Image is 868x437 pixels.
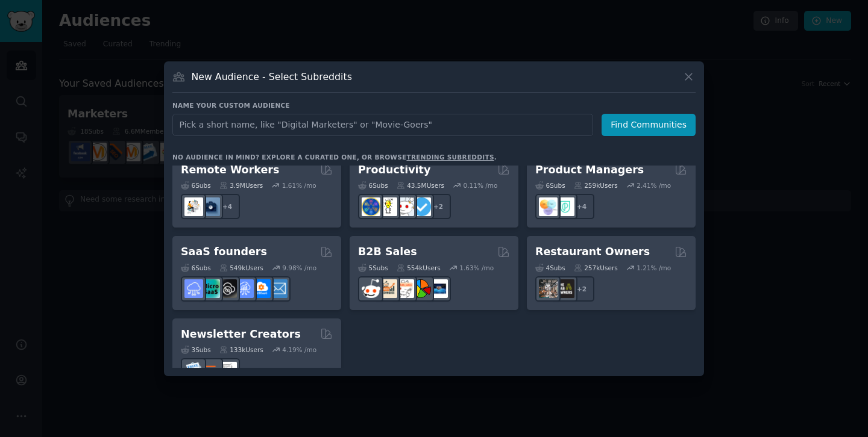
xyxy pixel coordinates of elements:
img: sales [362,279,380,298]
div: 1.21 % /mo [637,264,671,272]
img: SaaS_Email_Marketing [269,279,288,298]
div: 133k Users [219,346,263,354]
img: B2BSales [412,279,431,298]
img: RemoteJobs [184,197,203,216]
a: trending subreddits [406,153,494,161]
h3: New Audience - Select Subreddits [192,70,352,83]
h2: Product Managers [535,163,644,178]
img: B2BSaaS [252,279,271,298]
div: 6 Sub s [181,264,211,272]
img: ProductManagement [539,197,558,216]
div: 6 Sub s [181,181,211,190]
div: 5 Sub s [358,264,388,272]
img: LifeProTips [362,197,380,216]
div: 9.98 % /mo [282,264,316,272]
img: ProductMgmt [556,197,574,216]
div: + 4 [215,194,240,219]
h2: Productivity [358,163,430,178]
div: 3.9M Users [219,181,263,190]
img: NoCodeSaaS [218,279,237,298]
div: 6 Sub s [535,181,565,190]
h2: SaaS founders [181,244,267,259]
h2: Remote Workers [181,163,279,178]
h3: Name your custom audience [172,101,696,110]
img: Newsletters [218,362,237,380]
div: 0.11 % /mo [464,181,498,190]
img: microsaas [201,279,220,298]
img: b2b_sales [395,279,414,298]
div: + 4 [569,194,594,219]
img: getdisciplined [412,197,431,216]
img: Substack [201,362,220,380]
h2: Newsletter Creators [181,327,301,342]
h2: Restaurant Owners [535,244,650,259]
div: 259k Users [574,181,618,190]
img: BarOwners [556,279,574,298]
div: + 2 [426,194,451,219]
div: 257k Users [574,264,618,272]
input: Pick a short name, like "Digital Marketers" or "Movie-Goers" [172,114,593,136]
div: 4 Sub s [535,264,565,272]
img: SaaS [184,279,203,298]
h2: B2B Sales [358,244,417,259]
img: SaaSSales [235,279,254,298]
img: B_2_B_Selling_Tips [429,279,448,298]
img: work [201,197,220,216]
img: restaurantowners [539,279,558,298]
div: 549k Users [219,264,263,272]
img: lifehacks [379,197,397,216]
button: Find Communities [602,114,696,136]
div: 43.5M Users [397,181,444,190]
div: 1.61 % /mo [282,181,316,190]
div: 2.41 % /mo [637,181,671,190]
img: salestechniques [379,279,397,298]
div: + 2 [569,276,594,302]
img: Emailmarketing [184,362,203,380]
div: 1.63 % /mo [459,264,494,272]
div: 4.19 % /mo [282,346,316,354]
img: productivity [395,197,414,216]
div: 554k Users [397,264,441,272]
div: 3 Sub s [181,346,211,354]
div: 6 Sub s [358,181,388,190]
div: No audience in mind? Explore a curated one, or browse . [172,153,497,161]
